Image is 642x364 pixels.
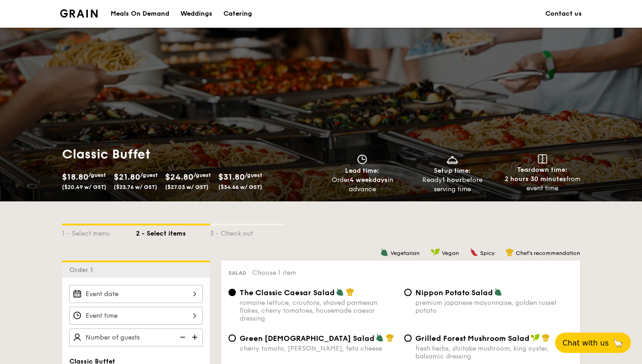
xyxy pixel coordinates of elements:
[516,250,580,256] span: Chef's recommendation
[415,288,493,297] span: Nippon Potato Salad
[60,9,98,18] img: Grain
[228,289,236,296] input: The Classic Caesar Saladromaine lettuce, croutons, shaved parmesan flakes, cherry tomatoes, house...
[415,345,573,360] div: fresh herbs, shiitake mushroom, king oyster, balsamic dressing
[415,299,573,315] div: premium japanese mayonnaise, golden russet potato
[555,333,631,353] button: Chat with us🦙
[140,172,158,178] span: /guest
[505,175,566,183] strong: 2 hours 30 minutes
[210,225,284,238] div: 3 - Check out
[404,289,412,296] input: Nippon Potato Saladpremium japanese mayonnaise, golden russet potato
[165,184,209,190] span: ($27.03 w/ GST)
[434,167,471,175] span: Setup time:
[62,184,106,190] span: ($20.49 w/ GST)
[321,176,404,194] div: Order in advance
[240,334,375,343] span: Green [DEMOGRAPHIC_DATA] Salad
[415,334,530,343] span: Grilled Forest Mushroom Salad
[386,334,394,342] img: icon-chef-hat.a58ddaea.svg
[346,288,354,296] img: icon-chef-hat.a58ddaea.svg
[88,172,106,178] span: /guest
[612,338,623,348] span: 🦙
[228,270,247,276] span: Salad
[189,328,203,346] img: icon-add.58712e84.svg
[114,184,157,190] span: ($23.76 w/ GST)
[442,250,459,256] span: Vegan
[345,167,379,175] span: Lead time:
[175,328,189,346] img: icon-reduce.1d2dbef1.svg
[218,172,245,182] span: $31.80
[480,250,494,256] span: Spicy
[431,248,440,256] img: icon-vegan.f8ff3823.svg
[380,248,389,256] img: icon-vegetarian.fe4039eb.svg
[442,176,462,184] strong: 1 hour
[562,339,609,347] span: Chat with us
[69,285,203,303] input: Event date
[62,146,317,163] h1: Classic Buffet
[69,328,203,346] input: Number of guests
[60,9,98,18] a: Logotype
[470,248,478,256] img: icon-spicy.37a8142b.svg
[62,225,136,238] div: 1 - Select menu
[411,176,494,194] div: Ready before serving time
[404,334,412,342] input: Grilled Forest Mushroom Saladfresh herbs, shiitake mushroom, king oyster, balsamic dressing
[355,154,369,164] img: icon-clock.2db775ea.svg
[69,266,97,274] span: Order 1
[240,299,397,322] div: romaine lettuce, croutons, shaved parmesan flakes, cherry tomatoes, housemade caesar dressing
[350,176,388,184] strong: 4 weekdays
[390,250,420,256] span: Vegetarian
[240,345,397,352] div: cherry tomato, [PERSON_NAME], feta cheese
[62,172,88,182] span: $18.80
[501,175,584,193] div: from event time
[538,154,547,164] img: icon-teardown.65201eee.svg
[252,269,296,277] span: Choose 1 item
[165,172,193,182] span: $24.80
[542,334,550,342] img: icon-chef-hat.a58ddaea.svg
[114,172,140,182] span: $21.80
[245,172,262,178] span: /guest
[445,154,459,164] img: icon-dish.430c3a2e.svg
[218,184,262,190] span: ($34.66 w/ GST)
[240,288,335,297] span: The Classic Caesar Salad
[136,225,210,238] div: 2 - Select items
[531,334,540,342] img: icon-vegan.f8ff3823.svg
[376,334,384,342] img: icon-vegetarian.fe4039eb.svg
[336,288,344,296] img: icon-vegetarian.fe4039eb.svg
[193,172,211,178] span: /guest
[228,334,236,342] input: Green [DEMOGRAPHIC_DATA] Saladcherry tomato, [PERSON_NAME], feta cheese
[69,307,203,325] input: Event time
[506,248,514,256] img: icon-chef-hat.a58ddaea.svg
[517,166,568,174] span: Teardown time:
[494,288,502,296] img: icon-vegetarian.fe4039eb.svg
